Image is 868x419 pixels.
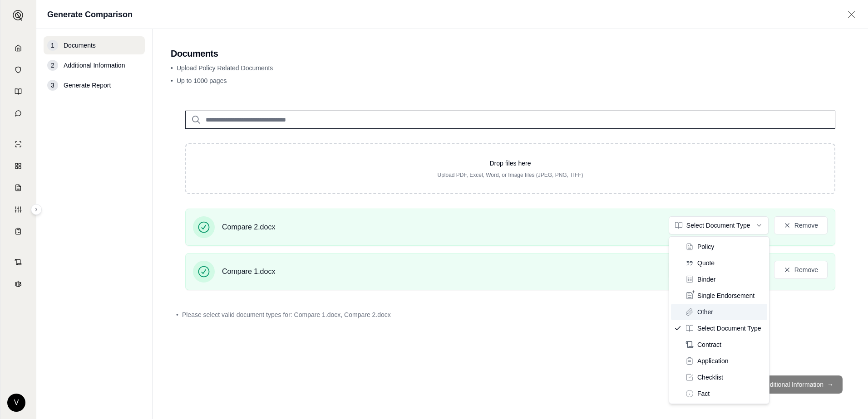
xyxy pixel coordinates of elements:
[697,373,723,382] span: Checklist
[697,356,729,365] span: Application
[697,307,713,317] span: Other
[697,242,714,251] span: Policy
[697,324,761,333] span: Select Document Type
[697,389,710,398] span: Fact
[697,340,721,349] span: Contract
[697,258,715,268] span: Quote
[697,291,755,300] span: Single Endorsement
[697,275,715,284] span: Binder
